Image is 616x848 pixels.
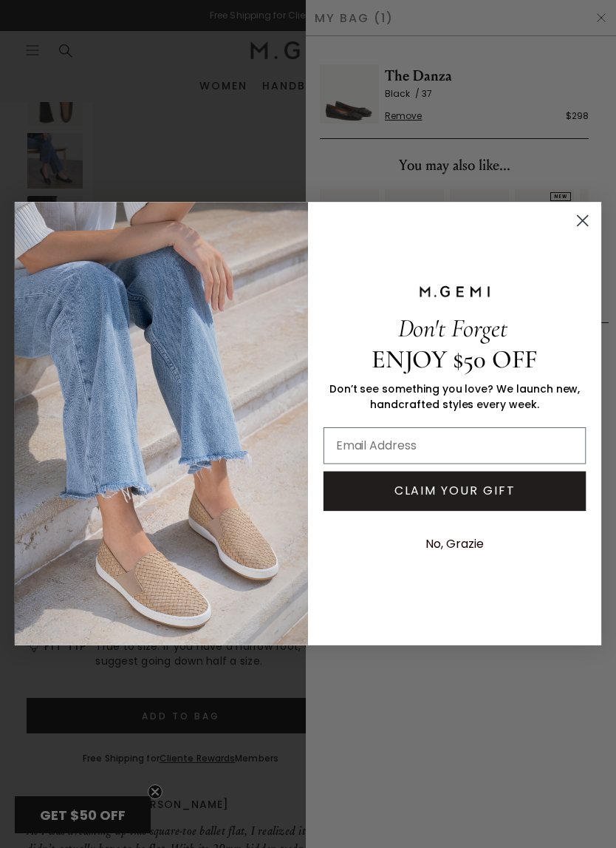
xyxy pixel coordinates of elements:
span: ENJOY $50 OFF [372,344,538,375]
input: Email Address [324,427,586,464]
span: Don't Forget [398,313,507,344]
button: No, Grazie [418,526,490,563]
button: Close dialog [569,208,595,234]
img: M.GEMI [418,285,491,298]
img: M.Gemi [15,203,308,646]
button: CLAIM YOUR GIFT [324,472,586,512]
span: Don’t see something you love? We launch new, handcrafted styles every week. [329,382,581,413]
